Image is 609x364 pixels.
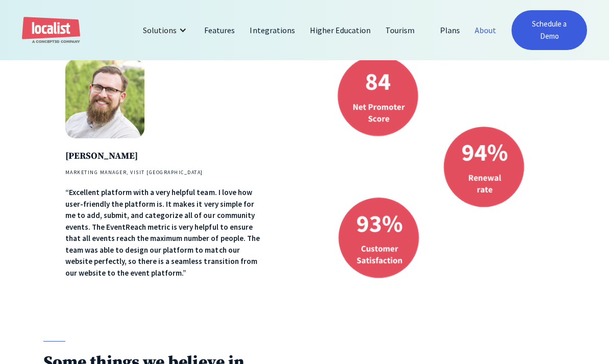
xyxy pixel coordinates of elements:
[65,168,261,176] h4: Marketing Manager, Visit [GEOGRAPHIC_DATA]
[135,18,197,42] div: Solutions
[65,59,144,138] img: Customer headshot
[65,187,261,279] div: “Excellent platform with a very helpful team. I love how user-friendly the platform is. It makes ...
[303,18,378,42] a: Higher Education
[306,52,544,287] img: Net Promoter Score: 84 | Renewal rate: 94% | Customer satisfaction: 93%
[242,18,302,42] a: Integrations
[197,18,242,42] a: Features
[143,24,177,36] div: Solutions
[433,18,468,42] a: Plans
[511,10,587,50] a: Schedule a Demo
[65,150,138,162] strong: [PERSON_NAME]
[22,17,80,44] a: home
[468,18,504,42] a: About
[378,18,422,42] a: Tourism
